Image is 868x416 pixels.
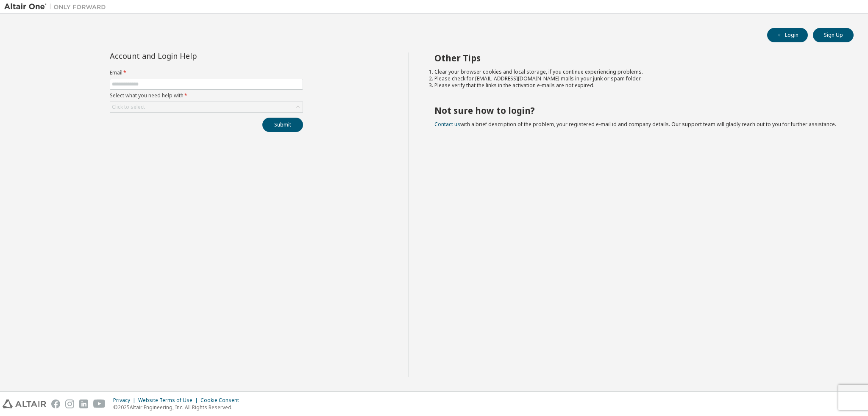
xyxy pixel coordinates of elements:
[434,75,839,82] li: Please check for [EMAIL_ADDRESS][DOMAIN_NAME] mails in your junk or spam folder.
[434,52,839,63] h2: Other Tips
[110,52,264,59] div: Account and Login Help
[434,82,839,89] li: Please verify that the links in the activation e-mails are not expired.
[113,397,138,404] div: Privacy
[112,104,145,110] div: Click to select
[51,399,60,408] img: facebook.svg
[434,121,836,128] span: with a brief description of the problem, your registered e-mail id and company details. Our suppo...
[113,404,244,411] p: © 2025 Altair Engineering, Inc. All Rights Reserved.
[110,102,303,112] div: Click to select
[110,69,303,76] label: Email
[138,397,200,404] div: Website Terms of Use
[3,399,46,408] img: altair_logo.svg
[434,105,839,116] h2: Not sure how to login?
[434,121,460,128] a: Contact us
[65,399,74,408] img: instagram.svg
[262,118,303,132] button: Submit
[200,397,244,404] div: Cookie Consent
[93,399,106,408] img: youtube.svg
[813,28,854,42] button: Sign Up
[434,69,839,75] li: Clear your browser cookies and local storage, if you continue experiencing problems.
[79,399,88,408] img: linkedin.svg
[767,28,808,42] button: Login
[110,92,303,99] label: Select what you need help with
[4,3,110,11] img: Altair One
